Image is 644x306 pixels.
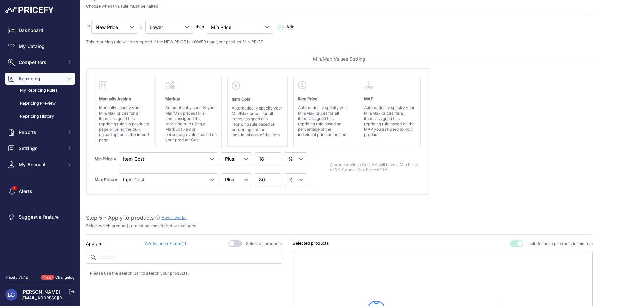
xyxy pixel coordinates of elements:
span: New [41,275,54,280]
div: Pricefy v1.7.2 [5,275,28,280]
p: Automatically specify your Min/Max prices for all items assigned this repricing rule based on the... [364,105,416,137]
p: Selected products [293,240,329,247]
button: Repricing [5,73,75,85]
p: Automatically specify your Min/Max prices for all items assigned this repricing rule based on per... [232,105,283,138]
nav: Sidebar [5,24,75,267]
input: 1 [255,152,281,165]
button: Reports [5,126,75,138]
span: Reports [19,129,63,136]
a: [PERSON_NAME] [21,289,60,295]
strong: Item Price [298,96,317,101]
input: Search [86,251,282,264]
p: than [196,24,204,30]
span: Include these products in this rule [527,241,593,247]
strong: Markup [165,96,180,101]
strong: Manually Assign [99,96,131,101]
span: Settings [19,145,63,152]
strong: Max Price = [95,177,118,182]
span: Select all products [246,241,282,247]
p: Choose when this rule must be halted [86,3,593,10]
button: My Account [5,159,75,171]
a: My Catalog [5,40,75,52]
span: My Account [19,161,63,168]
button: Settings [5,142,75,155]
p: Manually specify your Min/Max prices for all items assigned this repricing rule via products page... [99,105,151,143]
span: Add [286,24,295,30]
span: Min/Max Values Setting [308,56,371,62]
a: Repricing History [5,111,75,122]
p: Automatically specify your Min/Max prices for all items assigned this repricing rule using a Mark... [165,105,218,143]
p: Advanced Filters [144,241,186,247]
p: Apply to [86,241,102,247]
p: Please use the search bar to search your products. [90,270,278,277]
span: Step 5 - Apply to products [86,214,154,221]
p: This repricing rule will be stopped if the NEW PRICE is LOWER than your product MIN PRICE [86,39,593,45]
strong: Item Cost [232,97,250,102]
img: Pricefy Logo [5,7,54,13]
a: How it works [162,215,186,220]
span: ( ) [181,241,186,246]
span: Repricing [19,75,63,82]
p: If [87,24,90,30]
a: Repricing Preview [5,98,75,110]
a: Alerts [5,185,75,198]
button: Competitors [5,56,75,69]
a: Changelog [55,275,75,280]
a: My Repricing Rules [5,85,75,96]
a: [EMAIL_ADDRESS][DOMAIN_NAME] [21,295,92,300]
p: is [139,24,143,30]
strong: Min Price = [95,156,116,161]
span: 1 [183,241,185,246]
a: Suggest a feature [5,211,75,223]
strong: MAP [364,96,373,101]
input: 1 [255,173,281,186]
p: A product with a Cost 5 € will have a Min Price of 5.9 € and a Max Price of 9 €. [330,162,421,173]
p: Automatically specify your Min/Max prices for all items assigned this repricing rule based on per... [298,105,350,137]
a: Dashboard [5,24,75,36]
span: Competitors [19,59,63,66]
p: Select which product(s) must be considered or excluded [86,223,197,229]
